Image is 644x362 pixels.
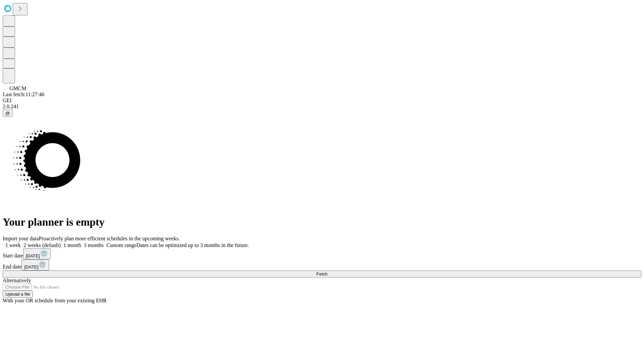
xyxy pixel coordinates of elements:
[3,270,641,278] button: Fetch
[316,271,327,277] span: Fetch
[24,264,38,269] span: [DATE]
[3,291,33,298] button: Upload a file
[5,242,21,248] span: 1 week
[21,259,49,270] button: [DATE]
[84,242,104,248] span: 3 months
[26,253,40,258] span: [DATE]
[3,298,107,303] span: With your OR schedule from your existing EHR
[3,248,641,259] div: Start date
[3,92,44,97] span: Last fetch: 11:27:46
[3,259,641,270] div: End date
[3,236,39,241] span: Import your data
[23,248,51,259] button: [DATE]
[3,98,641,104] div: GEI
[5,111,10,116] span: @
[3,104,641,110] div: 2.0.241
[23,242,61,248] span: 2 weeks (default)
[106,242,136,248] span: Custom range
[3,278,31,283] span: Alternatively
[9,85,26,91] span: GMCM
[3,110,13,117] button: @
[3,216,641,228] h1: Your planner is empty
[63,242,81,248] span: 1 month
[137,242,249,248] span: Dates can be optimized up to 3 months in the future.
[39,236,180,241] span: Proactively plan more efficient schedules in the upcoming weeks.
